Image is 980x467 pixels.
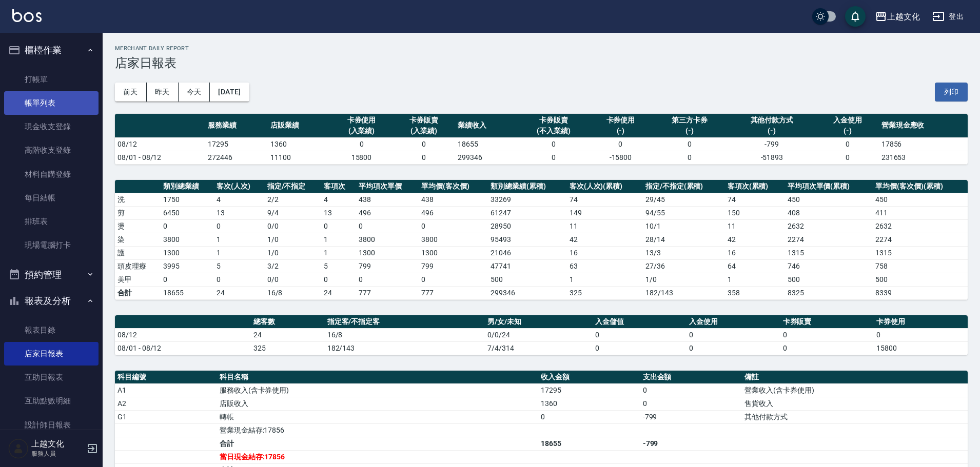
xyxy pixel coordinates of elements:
[643,193,725,206] td: 29 / 45
[356,233,419,246] td: 3800
[321,233,356,246] td: 1
[874,328,968,341] td: 0
[330,151,393,164] td: 15800
[643,246,725,259] td: 13 / 3
[873,286,968,299] td: 8339
[8,438,29,459] img: Person
[816,151,879,164] td: 0
[321,273,356,286] td: 0
[115,114,968,165] table: a dense table
[333,115,390,126] div: 卡券使用
[115,273,161,286] td: 美甲
[4,342,99,366] a: 店家日報表
[214,286,265,299] td: 24
[643,233,725,246] td: 28 / 14
[742,397,968,410] td: 售貨收入
[321,259,356,273] td: 5
[643,273,725,286] td: 1 / 0
[652,137,727,151] td: 0
[488,246,566,259] td: 21046
[4,68,99,91] a: 打帳單
[147,83,179,101] button: 昨天
[115,341,251,355] td: 08/01 - 08/12
[593,341,687,355] td: 0
[819,126,876,136] div: (-)
[780,315,874,329] th: 卡券販賣
[730,115,814,126] div: 其他付款方式
[161,193,214,206] td: 1750
[725,206,785,219] td: 150
[592,126,650,136] div: (-)
[873,219,968,233] td: 2632
[251,341,325,355] td: 325
[393,137,455,151] td: 0
[419,259,488,273] td: 799
[567,273,643,286] td: 1
[265,193,322,206] td: 2 / 2
[321,206,356,219] td: 13
[643,259,725,273] td: 27 / 36
[873,246,968,259] td: 1315
[643,286,725,299] td: 182/143
[4,233,99,257] a: 現場電腦打卡
[115,151,205,164] td: 08/01 - 08/12
[785,233,873,246] td: 2274
[538,410,640,423] td: 0
[725,286,785,299] td: 358
[455,151,518,164] td: 299346
[356,246,419,259] td: 1300
[265,286,322,299] td: 16/8
[115,83,147,101] button: 前天
[485,315,593,329] th: 男/女/未知
[518,137,590,151] td: 0
[214,246,265,259] td: 1
[871,6,924,27] button: 上越文化
[265,246,322,259] td: 1 / 0
[742,371,968,384] th: 備註
[785,259,873,273] td: 746
[214,273,265,286] td: 0
[887,10,920,23] div: 上越文化
[179,83,210,101] button: 今天
[217,423,538,437] td: 營業現金結存:17856
[4,91,99,115] a: 帳單列表
[214,180,265,193] th: 客次(人次)
[873,180,968,193] th: 單均價(客次價)(累積)
[488,286,566,299] td: 299346
[419,273,488,286] td: 0
[725,246,785,259] td: 16
[395,126,453,136] div: (入業績)
[873,206,968,219] td: 411
[356,273,419,286] td: 0
[115,328,251,341] td: 08/12
[935,83,968,101] button: 列印
[725,273,785,286] td: 1
[419,246,488,259] td: 1300
[567,286,643,299] td: 325
[356,259,419,273] td: 799
[593,328,687,341] td: 0
[321,286,356,299] td: 24
[4,186,99,210] a: 每日結帳
[518,151,590,164] td: 0
[395,115,453,126] div: 卡券販賣
[654,126,724,136] div: (-)
[161,246,214,259] td: 1300
[115,259,161,273] td: 頭皮理療
[321,180,356,193] th: 客項次
[780,328,874,341] td: 0
[488,233,566,246] td: 95493
[419,286,488,299] td: 777
[321,219,356,233] td: 0
[217,371,538,384] th: 科目名稱
[488,259,566,273] td: 47741
[640,437,742,450] td: -799
[115,315,968,355] table: a dense table
[214,233,265,246] td: 1
[419,193,488,206] td: 438
[217,410,538,423] td: 轉帳
[214,193,265,206] td: 4
[785,180,873,193] th: 平均項次單價(累積)
[725,233,785,246] td: 42
[590,151,652,164] td: -15800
